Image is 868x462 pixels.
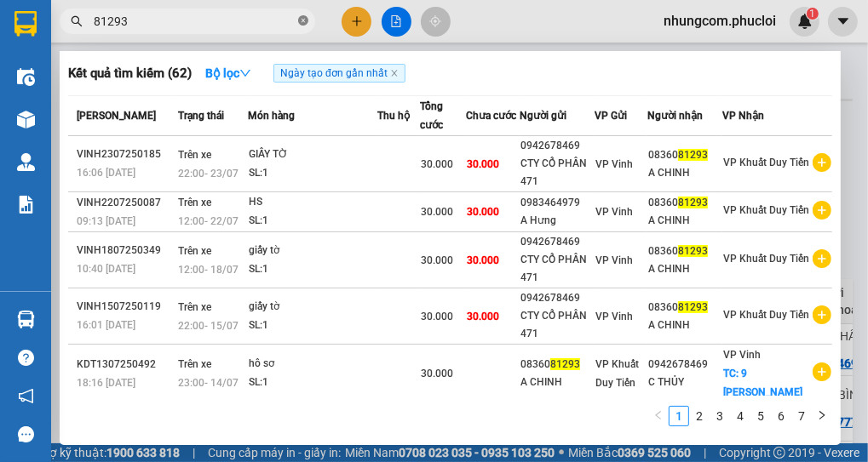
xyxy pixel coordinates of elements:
div: VINH2207250087 [77,194,173,212]
img: warehouse-icon [17,153,35,171]
div: HS [249,193,377,212]
span: message [18,426,34,442]
span: TC: 9 [PERSON_NAME] [723,368,802,398]
span: VP Vinh [723,349,761,361]
li: Next Page [812,406,832,426]
a: 6 [772,407,790,425]
div: 08360 [648,299,722,317]
span: close [390,69,399,77]
li: 3 [710,406,730,426]
div: 08360 [648,146,722,164]
span: VP Gửi [595,110,627,122]
li: 1 [669,406,689,426]
img: warehouse-icon [17,111,35,128]
span: plus-circle [813,305,831,324]
span: 81293 [678,149,708,161]
span: VP Vinh [595,206,633,218]
span: down [239,67,251,79]
div: 0942678469 [648,356,722,374]
div: KDT1307250492 [77,356,173,374]
span: 30.000 [421,368,453,379]
span: [PERSON_NAME] [77,110,156,122]
span: search [71,15,83,27]
li: 2 [689,406,710,426]
div: A Hưng [520,212,595,230]
li: 5 [750,406,771,426]
div: A CHINH [648,212,722,230]
span: 10:40 [DATE] [77,263,135,275]
span: Trên xe [178,245,211,257]
span: 81293 [678,245,708,257]
span: plus-circle [813,362,831,381]
div: GIẤY TỜ [249,145,377,164]
span: right [817,410,827,420]
span: VP Khuất Duy Tiến [723,309,809,321]
span: 30.000 [421,311,453,322]
a: 7 [792,407,811,425]
div: SL: 1 [249,164,377,183]
li: Previous Page [648,406,669,426]
span: 12:00 - 22/07 [178,215,239,227]
span: 16:01 [DATE] [77,319,135,331]
span: 09:13 [DATE] [77,215,135,227]
span: VP Khuất Duy Tiến [723,157,809,168]
div: CTY CỔ PHẦN 471 [520,251,595,287]
span: 16:06 [DATE] [77,167,135,179]
div: 08360 [520,356,595,374]
span: 23:00 - 14/07 [178,377,239,389]
span: 30.000 [421,254,453,266]
span: Chưa cước [466,110,516,122]
span: 30.000 [467,311,499,322]
span: 30.000 [467,158,499,170]
div: 0983464979 [520,194,595,212]
li: [PERSON_NAME], [PERSON_NAME] [159,42,712,63]
span: Người gửi [520,110,566,122]
span: VP Vinh [595,311,633,322]
div: A CHINH [648,260,722,278]
span: 30.000 [421,158,453,170]
span: VP Khuất Duy Tiến [723,253,809,265]
div: CTY CỔ PHẦN 471 [520,155,595,191]
span: VP Vinh [595,158,633,170]
div: giấy tờ [249,298,377,317]
img: warehouse-icon [17,68,35,86]
div: 08360 [648,194,722,212]
span: VP Khuất Duy Tiến [595,358,639,389]
span: Thu hộ [377,110,410,122]
div: 08360 [648,242,722,260]
span: Trên xe [178,149,211,161]
span: VP Khuất Duy Tiến [723,204,809,216]
span: 81293 [678,197,708,208]
input: Tìm tên, số ĐT hoặc mã đơn [94,12,295,31]
div: A CHINH [648,164,722,182]
span: Trên xe [178,301,211,313]
span: Trên xe [178,197,211,208]
div: CTY CỔ PHẦN 471 [520,307,595,343]
span: 30.000 [467,206,499,218]
span: close-circle [298,15,308,26]
span: VP Nhận [722,110,764,122]
span: Trên xe [178,358,211,370]
div: SL: 1 [249,374,377,392]
strong: Bộ lọc [205,66,251,80]
span: Tổng cước [420,100,443,131]
span: 22:00 - 23/07 [178,168,239,180]
a: 1 [670,407,688,425]
div: SL: 1 [249,260,377,279]
img: logo-vxr [14,11,37,37]
div: VINH1807250349 [77,242,173,260]
span: Ngày tạo đơn gần nhất [273,64,405,83]
span: close-circle [298,14,308,30]
li: 7 [791,406,812,426]
span: Trạng thái [178,110,224,122]
img: warehouse-icon [17,311,35,328]
li: 4 [730,406,750,426]
span: notification [18,388,34,404]
div: hô sơ [249,355,377,374]
span: plus-circle [813,201,831,220]
div: giấy tờ [249,242,377,260]
img: solution-icon [17,196,35,214]
li: Hotline: 02386655777, 02462925925, 0944789456 [159,63,712,84]
span: left [653,410,664,420]
div: 0942678469 [520,137,595,155]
